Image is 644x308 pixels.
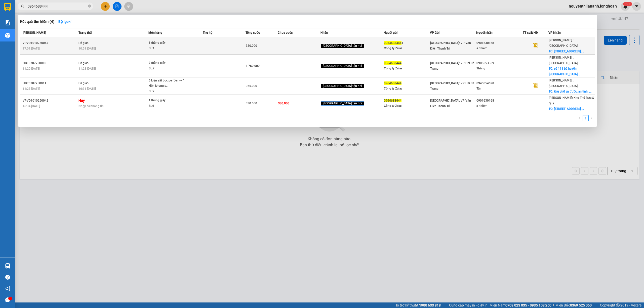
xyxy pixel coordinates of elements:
[78,41,89,45] span: Đã giao
[149,89,186,94] div: SL: 7
[384,40,430,46] div: 1
[430,41,471,50] span: [GEOGRAPHIC_DATA]: VP Văn Điển Thanh Trì
[384,31,397,34] span: Người gửi
[4,3,11,11] img: logo-vxr
[68,20,72,23] span: down
[246,102,257,105] span: 330.000
[5,263,10,269] img: warehouse-icon
[577,115,583,121] li: Previous Page
[476,86,522,91] div: Tấn
[23,87,40,91] span: 11:25 [DATE]
[149,98,186,103] div: 1 thùng giấy
[278,31,293,34] span: Chưa cước
[149,78,186,89] div: 6 kiện sắt bọc pe (đèn) + 1 kiện khung s...
[23,31,46,34] span: [PERSON_NAME]
[23,81,77,86] div: HBT0707250011
[384,61,401,65] span: 0964688444
[246,44,257,48] span: 330.000
[476,61,522,66] div: 0908653369
[430,99,471,108] span: [GEOGRAPHIC_DATA]: VP Văn Điển Thanh Trì
[549,107,584,111] span: TC: [STREET_ADDRESS],...
[384,46,430,51] div: Công ty Zalaa
[476,103,522,109] div: a nhiệm
[5,33,10,38] img: warehouse-icon
[549,96,594,105] span: [PERSON_NAME]: Kho Thủ Đức & Quậ...
[476,46,522,51] div: a nhiệm
[78,81,89,85] span: Đã giao
[54,18,76,26] button: Bộ lọcdown
[88,4,91,9] span: close-circle
[549,38,578,48] span: [PERSON_NAME] : [GEOGRAPHIC_DATA]
[23,98,77,103] div: VPVD1010250042
[78,61,89,65] span: Đã giao
[149,40,186,46] div: 1 thùng giấy
[549,67,580,76] span: TC: số 111 bà huyện [GEOGRAPHIC_DATA]...
[583,115,588,121] a: 1
[321,84,364,89] span: [GEOGRAPHIC_DATA] tận nơi
[78,31,92,34] span: Trạng thái
[246,84,257,88] span: 965.000
[203,31,212,34] span: Thu hộ
[28,4,87,9] input: Tìm tên, số ĐT hoặc mã đơn
[23,47,40,50] span: 17:01 [DATE]
[78,87,96,91] span: 16:31 [DATE]
[523,31,538,34] span: TT xuất HĐ
[430,61,474,70] span: [GEOGRAPHIC_DATA]: VP Hai Bà Trưng
[58,20,72,24] strong: Bộ lọc
[384,41,401,45] span: 0964688444
[23,61,77,66] div: HBT0707250010
[430,81,474,91] span: [GEOGRAPHIC_DATA]: VP Hai Bà Trưng
[278,102,289,105] span: 330.000
[5,20,10,25] img: solution-icon
[476,98,522,103] div: 0901630168
[549,56,578,65] span: [PERSON_NAME] : [GEOGRAPHIC_DATA]
[78,47,96,50] span: 10:51 [DATE]
[589,115,595,121] li: Next Page
[476,40,522,46] div: 0901630168
[476,31,493,34] span: Người nhận
[149,66,186,71] div: SL: 7
[78,104,104,108] span: Nhập sai thông tin
[590,116,593,119] span: right
[549,90,591,93] span: TC: khu phố an đước, an tịnh, ...
[246,31,260,34] span: Tổng cước
[583,115,589,121] li: 1
[21,5,24,8] span: search
[384,103,430,109] div: Công ty Zalaa
[20,19,54,24] h3: Kết quả tìm kiếm ( 4 )
[149,60,186,66] div: 7 thùng giấy
[78,67,96,70] span: 11:28 [DATE]
[246,64,260,68] span: 1.760.000
[5,297,10,302] span: message
[384,81,401,85] span: 0964688444
[5,275,10,280] span: question-circle
[321,101,364,106] span: [GEOGRAPHIC_DATA] tận nơi
[78,99,85,103] strong: Hủy
[549,79,578,88] span: [PERSON_NAME] : [GEOGRAPHIC_DATA]
[430,31,439,34] span: VP Gửi
[384,66,430,71] div: Công ty Zalaa
[548,31,561,34] span: VP Nhận
[476,66,522,71] div: Thắng
[578,116,581,119] span: left
[384,99,401,102] span: 0964688444
[149,46,186,51] div: SL: 1
[476,81,522,86] div: 0945054698
[88,5,91,8] span: close-circle
[577,115,583,121] button: left
[5,286,10,291] span: notification
[384,86,430,91] div: Công ty Zalaa
[549,50,584,53] span: TC: [STREET_ADDRESS],...
[23,40,77,46] div: VPVD1010250047
[149,103,186,109] div: SL: 1
[589,115,595,121] button: right
[148,31,162,34] span: Món hàng
[320,31,328,34] span: Nhãn
[23,67,40,70] span: 11:20 [DATE]
[321,64,364,68] span: [GEOGRAPHIC_DATA] tận nơi
[23,104,40,108] span: 16:34 [DATE]
[321,44,364,48] span: [GEOGRAPHIC_DATA] tận nơi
